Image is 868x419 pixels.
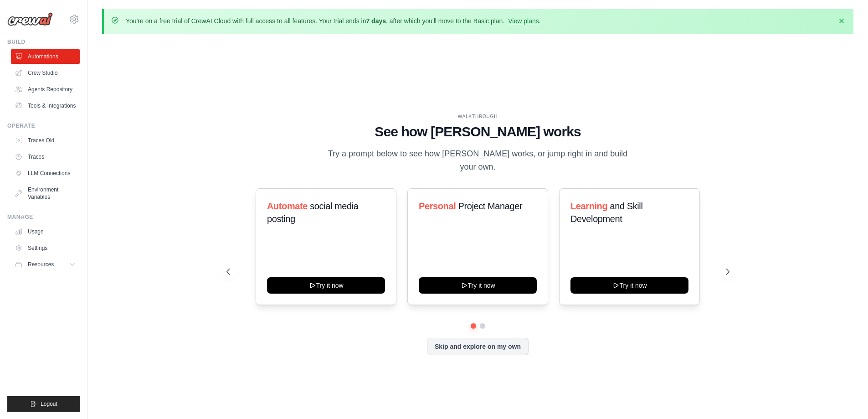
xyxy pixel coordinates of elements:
[11,166,80,181] a: LLM Connections
[267,277,385,294] button: Try it now
[570,277,688,294] button: Try it now
[41,400,57,408] span: Logout
[11,133,80,148] a: Traces Old
[267,201,359,224] span: social media posting
[570,201,607,211] span: Learning
[226,113,729,120] div: WALKTHROUGH
[325,147,631,174] p: Try a prompt below to see how [PERSON_NAME] works, or jump right in and build your own.
[11,182,80,204] a: Environment Variables
[126,16,541,26] p: You're on a free trial of CrewAI Cloud with full access to all features. Your trial ends in , aft...
[7,396,80,412] button: Logout
[267,201,308,211] span: Automate
[7,12,53,26] img: Logo
[458,201,522,211] span: Project Manager
[366,17,386,25] strong: 7 days
[11,66,80,80] a: Crew Studio
[427,338,529,355] button: Skip and explore on my own
[11,241,80,255] a: Settings
[508,17,539,25] a: View plans
[11,49,80,64] a: Automations
[11,224,80,239] a: Usage
[28,261,54,268] span: Resources
[419,201,456,211] span: Personal
[11,98,80,113] a: Tools & Integrations
[7,38,80,46] div: Build
[226,124,729,140] h1: See how [PERSON_NAME] works
[11,82,80,97] a: Agents Repository
[11,257,80,272] button: Resources
[419,277,537,294] button: Try it now
[7,122,80,129] div: Operate
[7,213,80,221] div: Manage
[11,150,80,164] a: Traces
